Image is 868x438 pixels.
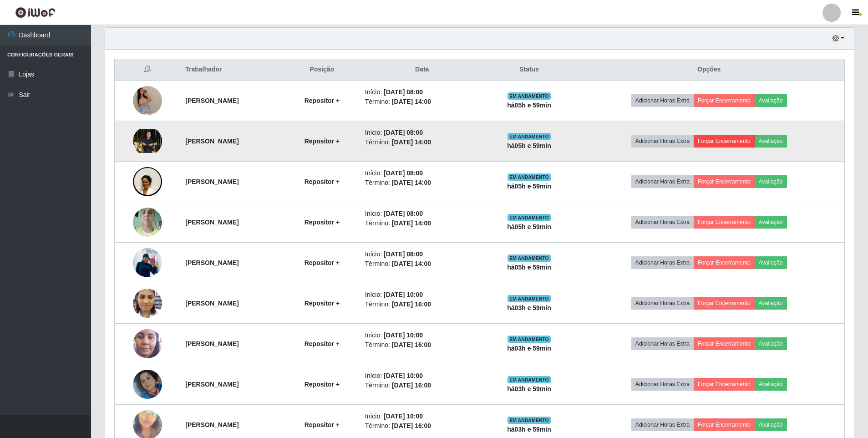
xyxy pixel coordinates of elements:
[392,382,431,389] time: [DATE] 16:00
[508,336,551,343] span: EM ANDAMENTO
[631,94,694,107] button: Adicionar Horas Extra
[392,98,431,105] time: [DATE] 14:00
[631,216,694,229] button: Adicionar Horas Extra
[392,341,431,348] time: [DATE] 16:00
[365,300,479,309] li: Término:
[392,219,431,227] time: [DATE] 14:00
[507,385,551,392] strong: há 03 h e 59 min
[755,216,787,229] button: Avaliação
[631,418,694,431] button: Adicionar Horas Extra
[305,138,340,145] strong: Repositor +
[384,372,423,379] time: [DATE] 10:00
[694,94,755,107] button: Forçar Encerramento
[508,214,551,221] span: EM ANDAMENTO
[384,169,423,177] time: [DATE] 08:00
[507,426,551,433] strong: há 03 h e 59 min
[365,421,479,431] li: Término:
[755,297,787,310] button: Avaliação
[384,129,423,136] time: [DATE] 08:00
[365,412,479,421] li: Início:
[133,358,162,410] img: 1751568893291.jpeg
[365,87,479,97] li: Início:
[185,381,239,388] strong: [PERSON_NAME]
[631,256,694,269] button: Adicionar Horas Extra
[305,97,340,104] strong: Repositor +
[365,138,479,147] li: Término:
[133,149,162,214] img: 1752072014286.jpeg
[365,340,479,350] li: Término:
[507,345,551,352] strong: há 03 h e 59 min
[180,59,284,81] th: Trabalhador
[365,259,479,269] li: Término:
[185,138,239,145] strong: [PERSON_NAME]
[392,179,431,186] time: [DATE] 14:00
[694,337,755,350] button: Forçar Encerramento
[305,421,340,428] strong: Repositor +
[185,97,239,104] strong: [PERSON_NAME]
[507,304,551,311] strong: há 03 h e 59 min
[508,255,551,262] span: EM ANDAMENTO
[305,340,340,347] strong: Repositor +
[15,7,56,18] img: CoreUI Logo
[133,203,162,241] img: 1753296713648.jpeg
[508,173,551,181] span: EM ANDAMENTO
[384,250,423,258] time: [DATE] 08:00
[384,210,423,217] time: [DATE] 08:00
[284,59,360,81] th: Posição
[392,260,431,267] time: [DATE] 14:00
[305,178,340,185] strong: Repositor +
[755,256,787,269] button: Avaliação
[694,378,755,391] button: Forçar Encerramento
[185,421,239,428] strong: [PERSON_NAME]
[694,135,755,148] button: Forçar Encerramento
[365,128,479,138] li: Início:
[631,135,694,148] button: Adicionar Horas Extra
[631,378,694,391] button: Adicionar Horas Extra
[508,133,551,140] span: EM ANDAMENTO
[507,142,551,149] strong: há 05 h e 59 min
[305,381,340,388] strong: Repositor +
[508,417,551,424] span: EM ANDAMENTO
[631,337,694,350] button: Adicionar Horas Extra
[365,219,479,228] li: Término:
[755,135,787,148] button: Avaliação
[185,259,239,266] strong: [PERSON_NAME]
[365,250,479,259] li: Início:
[305,300,340,307] strong: Repositor +
[507,223,551,230] strong: há 05 h e 59 min
[508,376,551,383] span: EM ANDAMENTO
[133,243,162,282] img: 1757876527911.jpeg
[365,290,479,300] li: Início:
[392,138,431,146] time: [DATE] 14:00
[185,219,239,226] strong: [PERSON_NAME]
[133,67,162,134] img: 1745850346795.jpeg
[392,422,431,429] time: [DATE] 16:00
[507,183,551,190] strong: há 05 h e 59 min
[133,129,162,153] img: 1750982102846.jpeg
[384,331,423,339] time: [DATE] 10:00
[133,311,162,376] img: 1750177292954.jpeg
[694,418,755,431] button: Forçar Encerramento
[384,291,423,298] time: [DATE] 10:00
[365,209,479,219] li: Início:
[485,59,574,81] th: Status
[755,337,787,350] button: Avaliação
[365,178,479,188] li: Término:
[507,264,551,271] strong: há 05 h e 59 min
[365,381,479,390] li: Término:
[384,413,423,420] time: [DATE] 10:00
[694,175,755,188] button: Forçar Encerramento
[508,92,551,100] span: EM ANDAMENTO
[694,256,755,269] button: Forçar Encerramento
[365,371,479,381] li: Início:
[755,418,787,431] button: Avaliação
[508,295,551,302] span: EM ANDAMENTO
[133,284,162,322] img: 1750959267222.jpeg
[507,102,551,109] strong: há 05 h e 59 min
[755,94,787,107] button: Avaliação
[365,331,479,340] li: Início:
[631,297,694,310] button: Adicionar Horas Extra
[305,259,340,266] strong: Repositor +
[694,297,755,310] button: Forçar Encerramento
[384,88,423,96] time: [DATE] 08:00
